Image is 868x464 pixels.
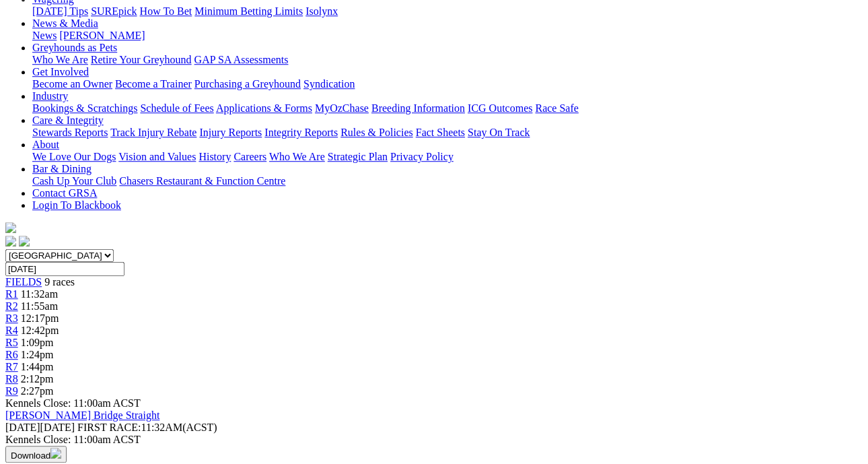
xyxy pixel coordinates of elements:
a: Contact GRSA [32,187,97,199]
a: R9 [5,385,18,397]
a: R6 [5,349,18,360]
a: Minimum Betting Limits [194,5,303,17]
a: Bar & Dining [32,163,92,174]
a: Rules & Policies [340,127,413,138]
a: Care & Integrity [32,114,104,126]
span: FIRST RACE: [77,422,141,433]
a: News [32,30,57,41]
span: 9 races [44,276,75,288]
img: twitter.svg [19,236,30,246]
a: Privacy Policy [390,151,454,162]
a: Industry [32,90,68,102]
div: News & Media [32,30,863,42]
a: Strategic Plan [328,151,388,162]
a: ICG Outcomes [468,102,532,114]
a: R8 [5,373,18,385]
a: Who We Are [269,151,325,162]
a: R2 [5,300,18,312]
a: Bookings & Scratchings [32,102,137,114]
img: facebook.svg [5,236,16,246]
a: We Love Our Dogs [32,151,116,162]
a: Injury Reports [199,127,262,138]
div: Industry [32,102,863,114]
a: About [32,139,59,150]
a: MyOzChase [315,102,369,114]
a: History [198,151,231,162]
span: 12:42pm [21,325,59,336]
span: [DATE] [5,422,75,433]
a: R7 [5,361,18,372]
span: 11:55am [21,300,58,312]
a: Careers [233,151,266,162]
span: 2:12pm [21,373,54,385]
a: R3 [5,312,18,324]
a: Syndication [303,78,355,90]
a: Cash Up Your Club [32,175,116,187]
a: Applications & Forms [216,102,312,114]
span: 2:27pm [21,385,54,397]
a: GAP SA Assessments [194,54,289,65]
a: Become a Trainer [115,78,192,90]
a: News & Media [32,18,98,29]
div: Kennels Close: 11:00am ACST [5,434,863,446]
a: Vision and Values [118,151,196,162]
a: Track Injury Rebate [110,127,196,138]
div: Care & Integrity [32,127,863,139]
span: Kennels Close: 11:00am ACST [5,397,141,409]
input: Select date [5,262,124,276]
a: R5 [5,337,18,348]
a: Become an Owner [32,78,112,90]
span: 1:24pm [21,349,54,360]
a: Integrity Reports [264,127,338,138]
a: Greyhounds as Pets [32,42,117,53]
a: Retire Your Greyhound [91,54,192,65]
div: Greyhounds as Pets [32,54,863,66]
a: FIELDS [5,276,42,288]
img: download.svg [50,448,61,459]
div: Wagering [32,5,863,18]
div: Get Involved [32,78,863,90]
a: Fact Sheets [416,127,465,138]
span: 1:44pm [21,361,54,372]
span: [DATE] [5,422,40,433]
a: Who We Are [32,54,88,65]
div: Bar & Dining [32,175,863,187]
a: Purchasing a Greyhound [194,78,301,90]
span: 12:17pm [21,312,59,324]
a: [DATE] Tips [32,5,88,17]
a: Stewards Reports [32,127,108,138]
span: 11:32AM(ACST) [77,422,217,433]
div: About [32,151,863,163]
a: Isolynx [305,5,338,17]
a: Schedule of Fees [140,102,213,114]
a: Race Safe [535,102,578,114]
a: R1 [5,288,18,300]
img: logo-grsa-white.png [5,222,16,233]
a: [PERSON_NAME] Bridge Straight [5,409,159,421]
a: Stay On Track [468,127,530,138]
span: 11:32am [21,288,58,300]
a: Breeding Information [371,102,465,114]
a: R4 [5,325,18,336]
a: Login To Blackbook [32,199,121,211]
a: Chasers Restaurant & Function Centre [119,175,285,187]
span: 1:09pm [21,337,54,348]
a: Get Involved [32,66,89,77]
a: [PERSON_NAME] [59,30,145,41]
a: SUREpick [91,5,137,17]
a: How To Bet [140,5,192,17]
button: Download [5,446,67,463]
